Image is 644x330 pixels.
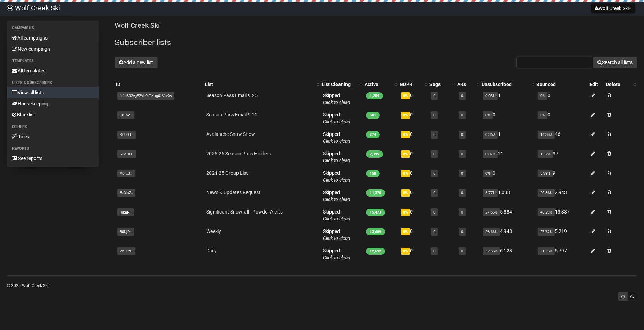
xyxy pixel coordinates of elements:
td: 1 [480,128,535,147]
span: 1,254 [366,92,383,99]
span: 0% [401,112,410,119]
a: 0 [433,191,435,195]
span: BdYo7.. [117,189,135,197]
span: 2,395 [366,150,383,158]
td: 6,128 [480,244,535,264]
li: Campaigns [7,24,99,32]
td: 5,219 [535,225,588,244]
td: 0 [398,186,428,206]
span: 32.56% [483,247,500,255]
a: 2025-26 Season Pass Holders [206,151,271,156]
a: 0 [461,152,463,156]
span: 46.29% [538,208,555,216]
a: 0 [433,113,435,118]
span: Skipped [323,190,350,202]
td: 0 [480,167,535,186]
a: 2024-25 Group List [206,170,248,176]
a: 0 [433,229,435,234]
span: Skipped [323,131,350,144]
span: 31.35% [538,247,555,255]
a: Click to clean [323,138,350,144]
span: 20.56% [538,189,555,197]
span: 27.55% [483,208,500,216]
span: 0% [401,150,410,158]
span: KdhOT.. [117,131,136,139]
span: 30UjD.. [117,228,134,236]
td: 0 [535,108,588,128]
a: Rules [7,131,99,142]
th: GDPR: No sort applied, activate to apply an ascending sort [398,79,428,89]
td: 9 [535,167,588,186]
td: 0 [398,244,428,264]
div: Delete [606,81,630,88]
td: 2,943 [535,186,588,206]
div: List [205,81,313,88]
a: View all lists [7,87,99,98]
td: 5,884 [480,206,535,225]
button: Search all lists [593,57,637,68]
div: List Cleaning [321,81,356,88]
h2: Subscriber lists [115,36,637,49]
span: 0% [538,92,547,100]
span: 274 [366,131,380,138]
span: 11,370 [366,189,385,197]
td: 5,797 [535,244,588,264]
span: Skipped [323,170,350,183]
a: Click to clean [323,158,350,163]
p: Wolf Creek Ski [115,21,637,30]
span: Skipped [323,209,350,222]
a: 0 [461,210,463,215]
a: Weekly [206,228,221,234]
span: 5.39% [538,170,553,177]
span: 601 [366,112,380,119]
th: Delete: No sort applied, activate to apply an ascending sort [604,79,637,89]
td: 0 [398,108,428,128]
a: Daily [206,248,217,253]
a: 0 [461,94,463,98]
div: ID [116,81,202,88]
a: News & Updates Request [206,190,260,195]
span: Skipped [323,248,350,260]
a: All templates [7,65,99,76]
th: Segs: No sort applied, activate to apply an ascending sort [428,79,456,89]
li: Reports [7,145,99,153]
div: Edit [589,81,603,88]
th: ID: No sort applied, sorting is disabled [115,79,203,89]
td: 21 [480,147,535,167]
span: 158 [366,170,380,177]
td: 0 [480,108,535,128]
th: Unsubscribed: No sort applied, activate to apply an ascending sort [480,79,535,89]
a: Blacklist [7,109,99,120]
span: 14.38% [538,131,555,139]
span: 0% [401,189,410,197]
th: Edit: No sort applied, sorting is disabled [588,79,604,89]
a: 0 [433,132,435,137]
button: Wolf Creek Ski [591,3,635,13]
span: 0% [401,247,410,255]
span: 7cTPd.. [117,247,135,255]
span: 0.87% [483,150,498,158]
a: 0 [433,210,435,215]
a: See reports [7,153,99,164]
a: New campaign [7,43,99,54]
a: Click to clean [323,119,350,124]
span: 1.52% [538,150,553,158]
a: Click to clean [323,177,350,183]
td: 13,337 [535,206,588,225]
th: Bounced: No sort applied, sorting is disabled [535,79,588,89]
th: Active: No sort applied, activate to apply an ascending sort [363,79,398,89]
div: ARs [457,81,473,88]
span: XBILB.. [117,170,135,177]
a: Click to clean [323,216,350,222]
td: 0 [398,147,428,167]
span: 15,473 [366,209,385,216]
span: 0% [401,131,410,138]
td: 1,093 [480,186,535,206]
a: Click to clean [323,197,350,202]
span: 0% [538,111,547,119]
span: Skipped [323,93,350,105]
td: 46 [535,128,588,147]
a: 0 [461,191,463,195]
td: 0 [398,206,428,225]
li: Lists & subscribers [7,79,99,87]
